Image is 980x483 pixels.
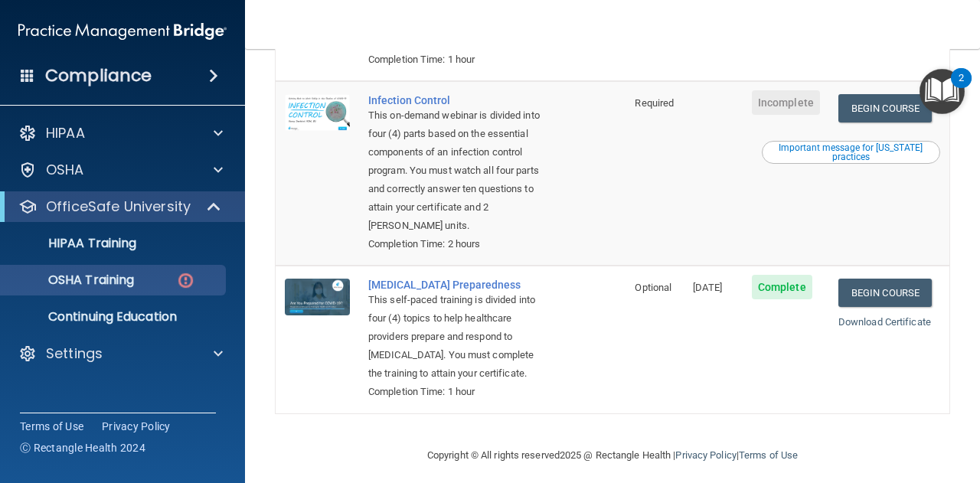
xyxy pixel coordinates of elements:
a: HIPAA [18,124,223,142]
p: OfficeSafe University [46,197,191,216]
p: Settings [46,344,103,363]
p: HIPAA Training [10,236,136,251]
a: Terms of Use [20,419,83,434]
p: OSHA [46,161,84,179]
p: Continuing Education [10,309,219,325]
img: danger-circle.6113f641.png [176,271,195,290]
div: This on-demand webinar is divided into four (4) parts based on the essential components of an inf... [368,106,549,235]
div: This self-paced training is divided into four (4) topics to help healthcare providers prepare and... [368,291,549,383]
button: Read this if you are a dental practitioner in the state of CA [762,141,940,164]
h4: Compliance [45,65,152,86]
a: Begin Course [838,279,932,307]
div: Completion Time: 1 hour [368,51,549,69]
a: OSHA [18,161,223,179]
button: Open Resource Center, 2 new notifications [920,69,965,114]
span: Optional [635,282,671,293]
p: OSHA Training [10,273,134,288]
a: [MEDICAL_DATA] Preparedness [368,279,549,291]
div: Completion Time: 2 hours [368,235,549,253]
a: Settings [18,344,223,363]
a: Download Certificate [838,316,931,328]
a: Begin Course [838,94,932,122]
p: HIPAA [46,124,85,142]
a: Terms of Use [739,449,798,461]
div: Important message for [US_STATE] practices [764,143,938,162]
div: Completion Time: 1 hour [368,383,549,401]
span: Complete [752,275,812,299]
img: PMB logo [18,16,227,47]
span: Required [635,97,674,109]
a: Privacy Policy [102,419,171,434]
a: Infection Control [368,94,549,106]
a: Privacy Policy [675,449,736,461]
div: 2 [959,78,964,98]
span: Ⓒ Rectangle Health 2024 [20,440,145,455]
a: OfficeSafe University [18,197,222,216]
span: [DATE] [693,282,722,293]
span: Incomplete [752,90,820,115]
div: Copyright © All rights reserved 2025 @ Rectangle Health | | [333,431,892,480]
